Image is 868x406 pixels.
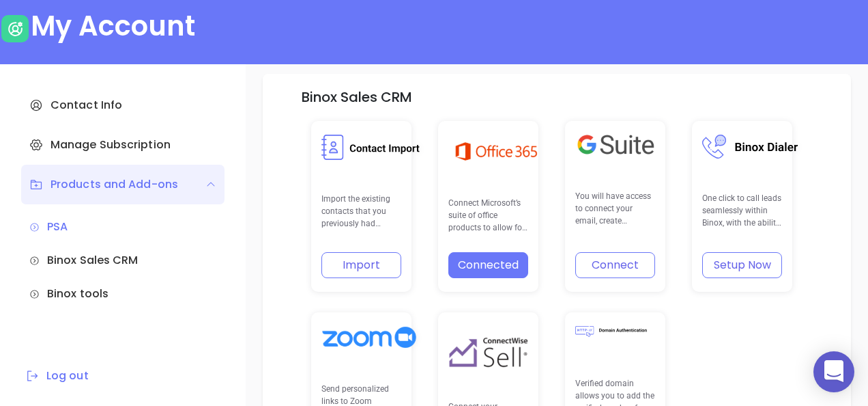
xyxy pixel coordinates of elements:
[702,252,782,278] button: Setup Now
[321,252,401,278] button: Import
[302,89,412,105] h5: Binox Sales CRM
[21,367,93,385] button: Log out
[31,10,195,42] div: My Account
[29,219,216,235] div: PSA
[29,252,216,269] div: Binox Sales CRM
[321,193,401,230] p: Import the existing contacts that you previously had engagements with from another tool, You can ...
[702,192,782,230] p: One click to call leads seamlessly within Binox, with the ability to receive calls and manage adv...
[448,197,528,234] p: Connect Microsoft’s suite of office products to allow for the sending of emails and scheduling of...
[575,252,655,278] button: Connect
[21,125,225,165] div: Manage Subscription
[1,15,29,42] img: user
[21,165,225,204] div: Products and Add-ons
[29,286,216,302] div: Binox tools
[575,190,655,228] p: You will have access to connect your email, create meetings in Microsoft Teams or Zoom and see yo...
[448,252,528,278] button: Connected
[21,85,225,125] div: Contact Info
[29,176,178,193] div: Products and Add-ons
